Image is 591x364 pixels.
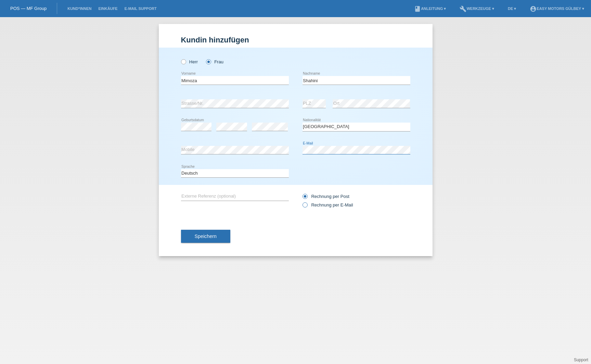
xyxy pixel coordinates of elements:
span: Speichern [195,234,217,239]
a: Einkäufe [95,7,121,11]
a: POS — MF Group [10,6,47,11]
a: account_circleEasy Motors Gülbey ▾ [526,7,588,11]
label: Rechnung per Post [303,194,349,199]
input: Rechnung per Post [303,194,307,202]
label: Herr [181,59,198,64]
a: buildWerkzeuge ▾ [456,7,498,11]
label: Frau [206,59,223,64]
a: E-Mail Support [121,7,160,11]
i: book [414,5,421,12]
a: DE ▾ [504,7,519,11]
h1: Kundin hinzufügen [181,36,410,44]
button: Speichern [181,230,230,243]
a: Support [574,357,588,362]
input: Frau [206,59,210,64]
input: Rechnung per E-Mail [303,202,307,211]
a: Kund*innen [64,7,95,11]
i: account_circle [530,5,537,12]
input: Herr [181,59,185,64]
i: build [460,5,466,12]
label: Rechnung per E-Mail [303,202,353,208]
a: bookAnleitung ▾ [411,7,449,11]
